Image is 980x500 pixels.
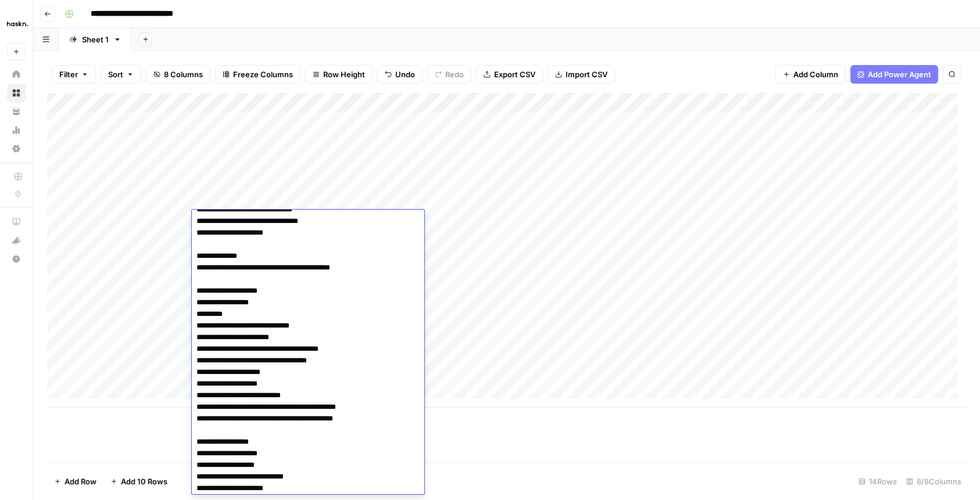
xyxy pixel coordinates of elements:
button: Redo [427,65,471,84]
button: Import CSV [548,65,615,84]
button: Help + Support [7,250,26,268]
button: Filter [52,65,96,84]
span: Freeze Columns [233,69,293,80]
button: Workspace: Haskn [7,9,26,38]
div: 8/8 Columns [902,472,966,491]
span: Redo [445,69,464,80]
span: Sort [108,69,123,80]
button: Sort [101,65,141,84]
div: 14 Rows [854,472,902,491]
button: Add Row [47,472,103,491]
div: What's new? [8,232,25,249]
a: Home [7,65,26,84]
span: Add 10 Rows [121,476,167,487]
span: Export CSV [494,69,535,80]
span: Row Height [323,69,365,80]
button: Add Power Agent [850,65,938,84]
span: Import CSV [566,69,607,80]
img: Haskn Logo [7,13,28,34]
button: Add Column [775,65,846,84]
button: Row Height [305,65,373,84]
button: What's new? [7,231,26,250]
a: Usage [7,121,26,139]
a: Sheet 1 [59,28,131,51]
span: Undo [395,69,415,80]
button: 8 Columns [146,65,210,84]
button: Undo [377,65,423,84]
div: Sheet 1 [82,34,109,45]
span: Add Power Agent [868,69,931,80]
a: Browse [7,84,26,102]
a: Settings [7,139,26,158]
span: Add Row [65,476,96,487]
a: Your Data [7,102,26,121]
span: Filter [59,69,78,80]
span: Add Column [793,69,838,80]
a: AirOps Academy [7,213,26,231]
button: Export CSV [476,65,543,84]
button: Add 10 Rows [103,472,174,491]
span: 8 Columns [164,69,203,80]
button: Freeze Columns [215,65,301,84]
